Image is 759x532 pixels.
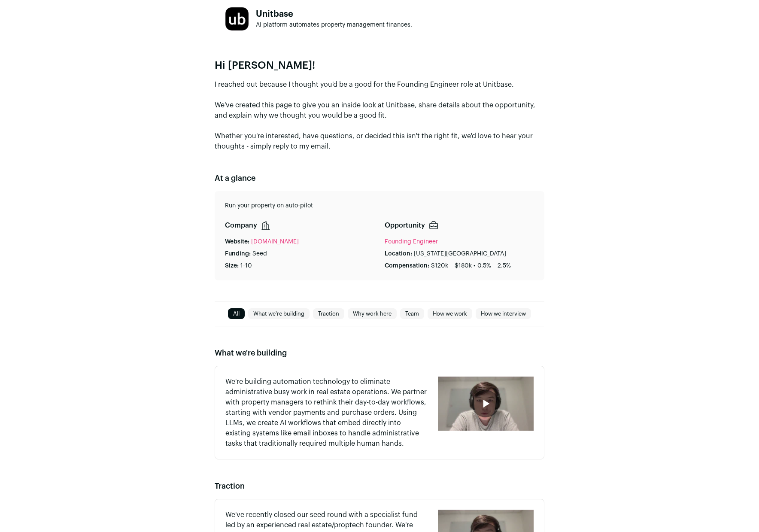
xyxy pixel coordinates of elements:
[256,10,412,18] h1: Unitbase
[414,249,506,258] p: [US_STATE][GEOGRAPHIC_DATA]
[428,309,472,319] a: How we work
[240,261,252,270] p: 1-10
[228,309,245,319] a: All
[225,7,249,30] img: 180d8d1040b0dd663c9337dc679c1304ca7ec8217767d6a0a724e31ff9c1dc78.jpg
[256,22,412,28] span: AI platform automates property management finances.
[225,220,257,231] p: Company
[215,59,544,73] p: Hi [PERSON_NAME]!
[248,309,310,319] a: What we're building
[431,261,511,270] p: $120k – $180k • 0.5% – 2.5%
[385,249,412,258] p: Location:
[215,172,544,184] h2: At a glance
[385,220,425,231] p: Opportunity
[215,79,544,152] p: I reached out because I thought you'd be a good for the Founding Engineer role at Unitbase. We've...
[385,239,438,245] a: Founding Engineer
[225,201,534,210] p: Run your property on auto-pilot
[225,377,428,449] p: We're building automation technology to eliminate administrative busy work in real estate operati...
[225,249,251,258] p: Funding:
[476,309,531,319] a: How we interview
[215,347,544,359] h2: What we're building
[215,480,544,492] h2: Traction
[251,237,299,246] a: [DOMAIN_NAME]
[225,237,249,246] p: Website:
[313,309,344,319] a: Traction
[400,309,424,319] a: Team
[348,309,397,319] a: Why work here
[385,261,429,270] p: Compensation:
[252,249,267,258] p: Seed
[225,261,239,270] p: Size:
